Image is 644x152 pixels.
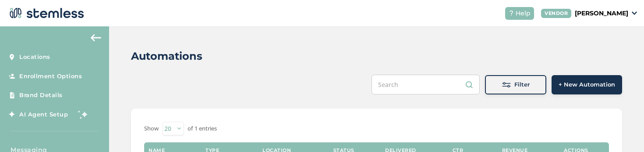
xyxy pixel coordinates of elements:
p: [PERSON_NAME] [575,9,628,18]
h2: Automations [131,48,202,64]
img: glitter-stars-b7820f95.gif [74,105,92,123]
div: VENDOR [541,9,571,18]
span: Enrollment Options [19,72,82,81]
label: of 1 entries [188,124,217,133]
input: Search [372,75,480,94]
img: icon-arrow-back-accent-c549486e.svg [91,34,101,41]
span: Filter [514,80,530,89]
span: AI Agent Setup [19,110,68,119]
span: Locations [19,53,50,62]
span: Help [516,9,531,18]
span: Brand Details [19,91,63,100]
iframe: Chat Widget [600,110,644,152]
img: icon-help-white-03924b79.svg [509,11,514,16]
label: Show [144,124,159,133]
img: icon_down-arrow-small-66adaf34.svg [632,11,637,15]
span: + New Automation [559,80,615,89]
button: Filter [485,75,546,94]
img: logo-dark-0685b13c.svg [7,4,84,22]
button: + New Automation [552,75,622,94]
